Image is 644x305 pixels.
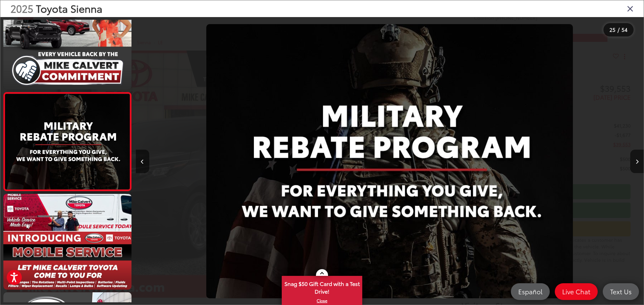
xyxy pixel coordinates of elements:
span: Snag $50 Gift Card with a Test Drive! [282,277,362,297]
div: 2025 Toyota Sienna LE 24 [136,24,643,299]
span: Toyota Sienna [36,1,102,15]
span: / [617,27,620,32]
span: 2025 [10,1,33,15]
a: Live Chat [555,283,598,300]
span: Live Chat [559,287,594,296]
img: 2025 Toyota Sienna LE [4,94,131,189]
i: Close gallery [627,4,634,13]
span: 25 [609,26,615,33]
a: Text Us [603,283,639,300]
img: 2025 Toyota Sienna LE [206,24,573,299]
a: Español [511,283,550,300]
button: Next image [630,150,644,173]
img: 2025 Toyota Sienna LE [2,193,132,291]
span: Español [515,287,546,296]
span: Text Us [607,287,635,296]
span: 54 [622,26,628,33]
button: Previous image [136,150,149,173]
